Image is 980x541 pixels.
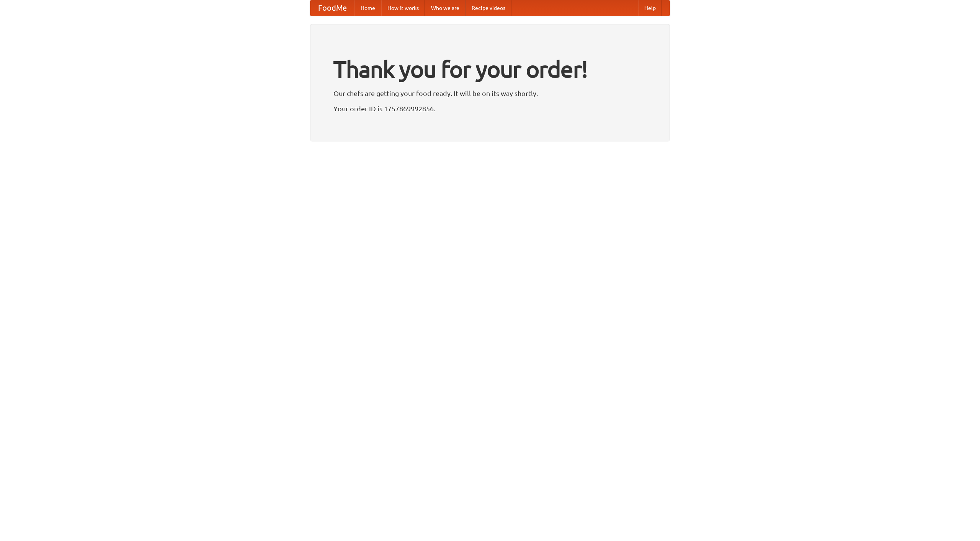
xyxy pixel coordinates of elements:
p: Our chefs are getting your food ready. It will be on its way shortly. [333,88,647,99]
a: Who we are [425,0,465,16]
a: Help [638,0,662,16]
a: FoodMe [310,0,354,16]
a: Recipe videos [465,0,511,16]
a: Home [354,0,381,16]
p: Your order ID is 1757869992856. [333,103,647,114]
a: How it works [381,0,425,16]
h1: Thank you for your order! [333,51,647,88]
